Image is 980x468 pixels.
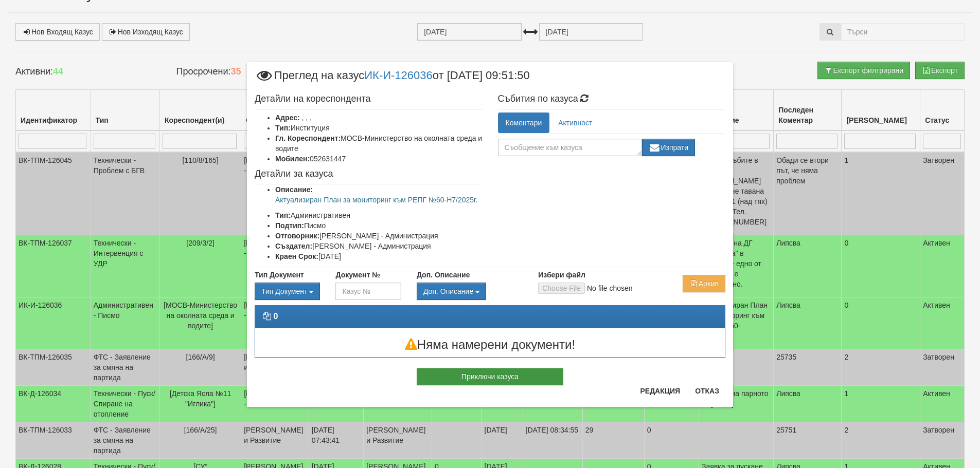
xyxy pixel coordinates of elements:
b: Адрес: [275,114,300,122]
b: Подтип: [275,221,304,230]
div: Двоен клик, за изчистване на избраната стойност. [417,283,523,300]
div: Двоен клик, за изчистване на избраната стойност. [255,283,320,300]
h3: Няма намерени документи! [255,338,725,351]
span: Преглед на казус от [DATE] 09:51:50 [255,70,530,89]
input: Казус № [335,283,401,300]
a: Активност [550,113,600,133]
b: Гл. Кореспондент: [275,134,341,142]
button: Изпрати [642,139,696,156]
span: , , , [302,114,312,122]
button: Тип Документ [255,283,320,300]
li: [DATE] [275,251,483,261]
h4: Детайли на кореспондента [255,94,483,104]
li: Писмо [275,220,483,231]
h4: Събития по казуса [498,94,726,104]
li: [PERSON_NAME] - Администрация [275,241,483,251]
b: Отговорник: [275,232,319,240]
p: Актуализиран План за мониторинг към РЕПГ №60-Н7/2025г. [275,195,483,205]
b: Създател: [275,242,312,250]
button: Доп. Описание [417,283,486,300]
label: Документ № [335,270,380,280]
span: Доп. Описание [423,287,473,295]
b: Краен Срок: [275,252,318,260]
b: Тип: [275,211,291,219]
li: 052631447 [275,154,483,164]
b: Тип: [275,124,291,132]
label: Доп. Описание [417,270,470,280]
b: Мобилен: [275,155,310,163]
li: [PERSON_NAME] - Администрация [275,231,483,241]
button: Отказ [689,383,725,399]
b: Описание: [275,185,313,194]
button: Архив [683,275,725,292]
button: Редакция [634,383,686,399]
a: Коментари [498,113,550,133]
li: МОСВ-Министерство на околната среда и водите [275,133,483,154]
button: Приключи казуса [417,368,563,385]
span: Тип Документ [261,287,307,295]
li: Административен [275,210,483,220]
label: Избери файл [538,270,585,280]
label: Тип Документ [255,270,304,280]
h4: Детайли за казуса [255,169,483,179]
strong: 0 [273,312,278,321]
a: ИК-И-126036 [364,68,433,81]
li: Институция [275,123,483,133]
